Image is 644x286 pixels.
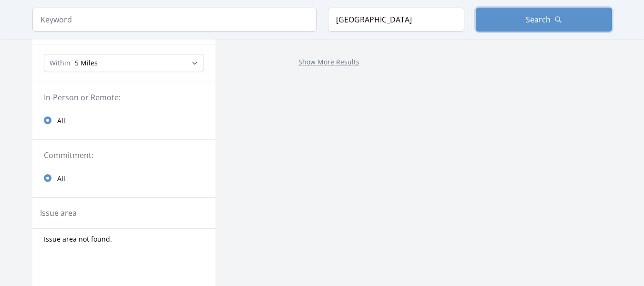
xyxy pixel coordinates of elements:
[32,169,215,188] a: All
[44,234,112,244] span: Issue area not found.
[44,54,204,72] select: Search Radius
[57,174,65,183] span: All
[44,149,204,161] legend: Commitment:
[57,116,65,126] span: All
[476,8,612,32] button: Search
[328,8,464,32] input: Location
[298,57,359,66] a: Show More Results
[526,14,551,25] span: Search
[44,92,204,103] legend: In-Person or Remote:
[32,111,215,130] a: All
[32,8,317,32] input: Keyword
[40,207,77,219] legend: Issue area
